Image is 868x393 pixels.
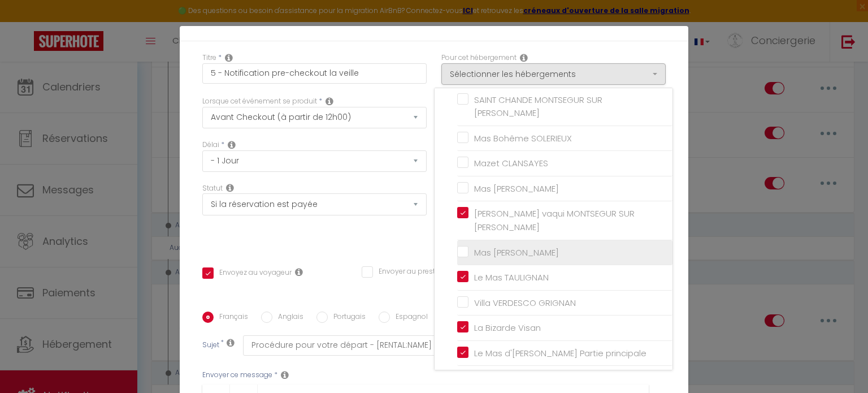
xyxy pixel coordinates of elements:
[202,370,272,381] label: Envoyer ce message
[227,338,235,347] i: Subject
[228,140,236,149] i: Action Time
[202,96,317,107] label: Lorsque cet événement se produit
[390,312,428,324] label: Espagnol
[474,247,559,258] span: Mas [PERSON_NAME]
[328,312,366,324] label: Portugais
[9,5,43,38] button: Ouvrir le widget de chat LiveChat
[202,140,219,150] label: Délai
[474,297,576,309] span: Villa VERDESCO GRIGNAN
[441,63,666,85] button: Sélectionner les hébergements
[441,53,517,63] label: Pour cet hébergement
[474,347,646,359] span: Le Mas d'[PERSON_NAME] Partie principale
[281,370,289,379] i: Message
[202,53,216,63] label: Titre
[272,312,303,324] label: Anglais
[474,183,559,195] span: Mas [PERSON_NAME]
[520,53,528,62] i: This Rental
[666,8,680,32] button: Close
[325,97,333,106] i: Event Occur
[295,267,303,277] i: Envoyer au voyageur
[474,94,602,119] span: SAINT CHANDE MONTSEGUR SUR [PERSON_NAME]
[474,208,635,233] span: [PERSON_NAME] vaqui MONTSEGUR SUR [PERSON_NAME]
[202,183,223,194] label: Statut
[225,53,233,62] i: Title
[474,132,572,144] span: Mas Bohême SOLERIEUX
[226,183,234,192] i: Booking status
[214,312,248,324] label: Français
[202,340,219,352] label: Sujet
